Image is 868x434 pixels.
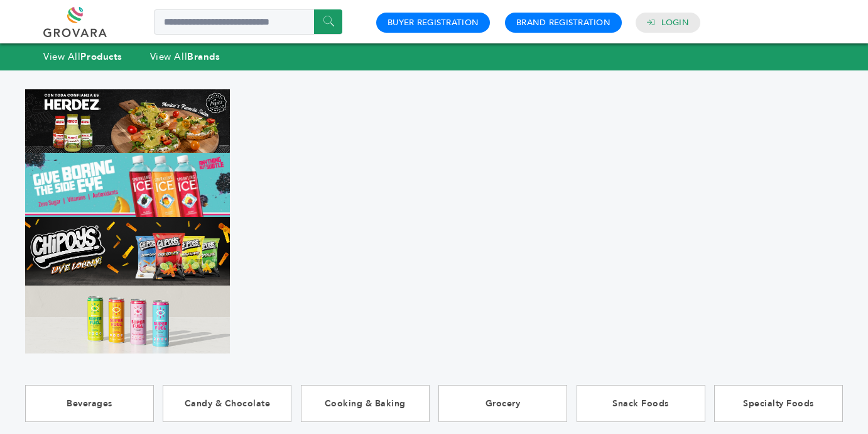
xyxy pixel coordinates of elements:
[163,385,291,422] a: Candy & Chocolate
[25,286,230,354] img: Marketplace Top Banner 4
[25,217,230,286] img: Marketplace Top Banner 3
[661,17,689,28] a: Login
[577,385,705,422] a: Snack Foods
[25,89,230,153] img: Marketplace Top Banner 1
[25,153,230,217] img: Marketplace Top Banner 2
[714,385,843,422] a: Specialty Foods
[43,50,122,63] a: View AllProducts
[25,385,154,422] a: Beverages
[438,385,567,422] a: Grocery
[516,17,610,28] a: Brand Registration
[187,50,220,63] strong: Brands
[150,50,220,63] a: View AllBrands
[80,50,122,63] strong: Products
[154,9,342,35] input: Search a product or brand...
[388,17,479,28] a: Buyer Registration
[301,385,430,422] a: Cooking & Baking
